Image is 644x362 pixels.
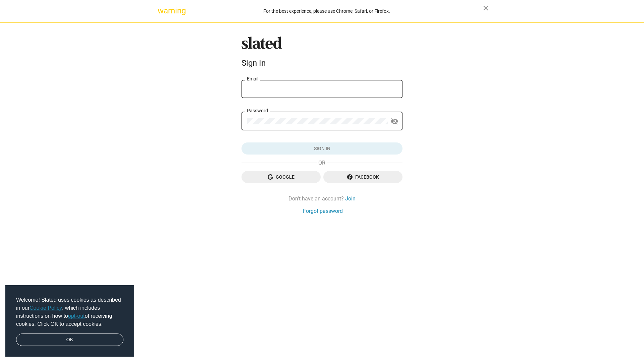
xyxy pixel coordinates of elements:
mat-icon: visibility_off [390,116,398,127]
button: Facebook [323,171,402,183]
div: Don't have an account? [241,195,402,202]
mat-icon: warning [158,7,166,15]
span: Facebook [329,171,397,183]
div: cookieconsent [5,285,134,357]
a: opt-out [68,313,85,319]
a: dismiss cookie message [16,334,123,346]
span: Google [247,171,315,183]
button: Show password [388,115,401,128]
button: Google [241,171,321,183]
a: Forgot password [303,207,343,215]
div: Sign In [241,58,402,68]
div: For the best experience, please use Chrome, Safari, or Firefox. [170,7,483,16]
span: Welcome! Slated uses cookies as described in our , which includes instructions on how to of recei... [16,296,123,328]
sl-branding: Sign In [241,37,402,71]
a: Join [345,195,356,202]
a: Cookie Policy [30,305,62,311]
mat-icon: close [482,4,490,12]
